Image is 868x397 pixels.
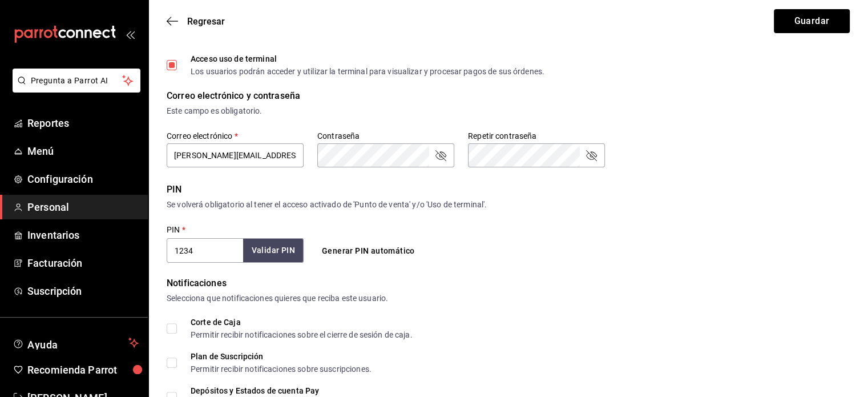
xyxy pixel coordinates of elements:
[27,227,139,243] span: Inventarios
[434,149,447,162] button: passwordField
[167,183,850,197] div: PIN
[167,238,243,262] input: 3 a 6 dígitos
[27,336,124,350] span: Ayuda
[167,276,850,290] div: Notificaciones
[191,352,372,360] div: Plan de Suscripción
[191,67,544,75] div: Los usuarios podrán acceder y utilizar la terminal para visualizar y procesar pagos de sus órdenes.
[27,255,139,271] span: Facturación
[27,115,139,131] span: Reportes
[167,292,850,304] div: Selecciona que notificaciones quieres que reciba este usuario.
[191,365,372,373] div: Permitir recibir notificaciones sobre suscripciones.
[191,387,584,395] div: Depósitos y Estados de cuenta Pay
[167,132,304,140] label: Correo electrónico
[191,318,413,326] div: Corte de Caja
[126,30,135,39] button: open_drawer_menu
[27,283,139,299] span: Suscripción
[27,362,139,378] span: Recomienda Parrot
[27,199,139,215] span: Personal
[167,199,850,211] div: Se volverá obligatorio al tener el acceso activado de 'Punto de venta' y/o 'Uso de terminal'.
[8,83,140,95] a: Pregunta a Parrot AI
[167,143,304,167] input: ejemplo@gmail.com
[167,226,185,234] label: PIN
[27,143,139,159] span: Menú
[13,69,140,93] button: Pregunta a Parrot AI
[468,132,605,140] label: Repetir contraseña
[584,149,598,162] button: passwordField
[191,55,544,63] div: Acceso uso de terminal
[774,9,850,33] button: Guardar
[243,238,304,263] button: Validar PIN
[167,16,225,27] button: Regresar
[187,16,225,27] span: Regresar
[31,75,123,87] span: Pregunta a Parrot AI
[167,89,850,103] div: Correo electrónico y contraseña
[167,105,850,117] div: Este campo es obligatorio.
[27,171,139,187] span: Configuración
[191,331,413,339] div: Permitir recibir notificaciones sobre el cierre de sesión de caja.
[317,240,419,262] button: Generar PIN automático
[317,132,454,140] label: Contraseña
